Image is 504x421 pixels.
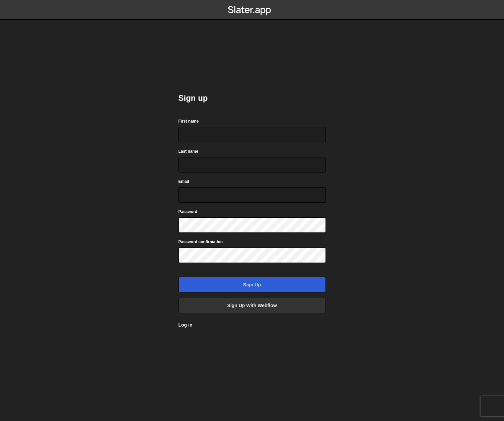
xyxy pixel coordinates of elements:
[178,118,199,125] label: First name
[178,93,326,103] h2: Sign up
[178,322,193,328] a: Log in
[178,178,189,185] label: Email
[178,238,223,245] label: Password confirmation
[178,298,326,313] a: Sign up with Webflow
[178,208,198,215] label: Password
[178,277,326,292] input: Sign up
[178,148,198,155] label: Last name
